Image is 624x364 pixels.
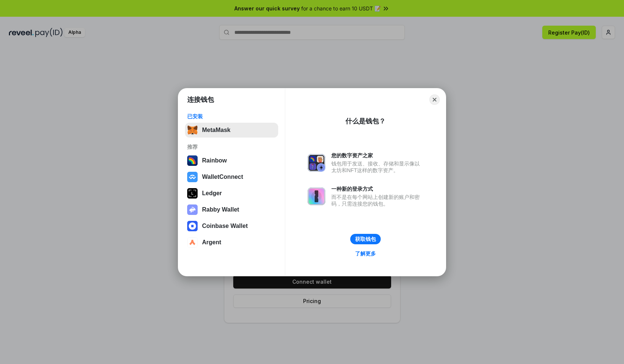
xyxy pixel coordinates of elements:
[185,170,278,184] button: WalletConnect
[202,157,227,164] div: Rainbow
[308,187,325,205] img: svg+xml,%3Csvg%20xmlns%3D%22http%3A%2F%2Fwww.w3.org%2F2000%2Fsvg%22%20fill%3D%22none%22%20viewBox...
[202,127,230,133] div: MetaMask
[187,237,198,248] img: svg+xml,%3Csvg%20width%3D%2228%22%20height%3D%2228%22%20viewBox%3D%220%200%2028%2028%22%20fill%3D...
[185,186,278,201] button: Ledger
[331,160,423,174] div: 钱包用于发送、接收、存储和显示像以太坊和NFT这样的数字资产。
[185,235,278,250] button: Argent
[350,234,381,244] button: 获取钱包
[187,125,198,135] img: svg+xml,%3Csvg%20fill%3D%22none%22%20height%3D%2233%22%20viewBox%3D%220%200%2035%2033%22%20width%...
[185,219,278,233] button: Coinbase Wallet
[202,223,248,229] div: Coinbase Wallet
[187,144,276,150] div: 推荐
[187,204,198,215] img: svg+xml,%3Csvg%20xmlns%3D%22http%3A%2F%2Fwww.w3.org%2F2000%2Fsvg%22%20fill%3D%22none%22%20viewBox...
[187,172,198,182] img: svg+xml,%3Csvg%20width%3D%2228%22%20height%3D%2228%22%20viewBox%3D%220%200%2028%2028%22%20fill%3D...
[187,155,198,166] img: svg+xml,%3Csvg%20width%3D%22120%22%20height%3D%22120%22%20viewBox%3D%220%200%20120%20120%22%20fil...
[345,117,386,126] div: 什么是钱包？
[202,174,243,180] div: WalletConnect
[331,186,423,192] div: 一种新的登录方式
[187,95,214,104] h1: 连接钱包
[351,249,380,258] a: 了解更多
[308,154,325,172] img: svg+xml,%3Csvg%20xmlns%3D%22http%3A%2F%2Fwww.w3.org%2F2000%2Fsvg%22%20fill%3D%22none%22%20viewBox...
[355,250,376,257] div: 了解更多
[202,206,239,213] div: Rabby Wallet
[185,202,278,217] button: Rabby Wallet
[187,188,198,199] img: svg+xml,%3Csvg%20xmlns%3D%22http%3A%2F%2Fwww.w3.org%2F2000%2Fsvg%22%20width%3D%2228%22%20height%3...
[187,113,276,120] div: 已安装
[202,239,221,246] div: Argent
[331,194,423,207] div: 而不是在每个网站上创建新的账户和密码，只需连接您的钱包。
[185,153,278,168] button: Rainbow
[355,236,376,242] div: 获取钱包
[331,152,423,159] div: 您的数字资产之家
[187,221,198,231] img: svg+xml,%3Csvg%20width%3D%2228%22%20height%3D%2228%22%20viewBox%3D%220%200%2028%2028%22%20fill%3D...
[429,94,440,105] button: Close
[185,123,278,138] button: MetaMask
[202,190,222,197] div: Ledger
